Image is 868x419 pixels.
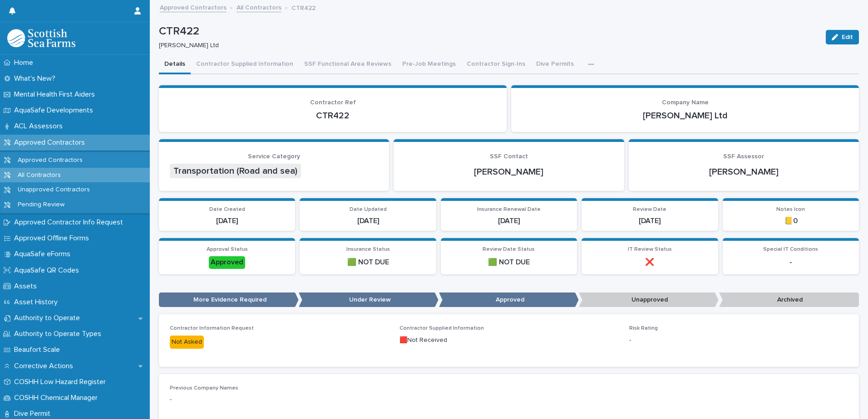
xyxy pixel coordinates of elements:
span: Review Date [633,207,666,212]
span: Insurance Status [346,247,390,252]
p: 📒0 [728,217,853,225]
span: Contractor Information Request [170,326,254,331]
p: Home [10,58,40,67]
span: Edit [842,34,853,40]
a: All Contractors [237,2,281,12]
span: IT Review Status [628,247,672,252]
span: Notes Icon [776,207,805,212]
p: Beaufort Scale [10,346,67,354]
span: Date Created [209,207,245,212]
button: Pre-Job Meetings [397,55,461,74]
p: COSHH Chemical Manager [10,394,105,402]
p: CTR422 [159,25,819,38]
p: [DATE] [446,217,572,225]
span: SSF Contact [490,153,528,160]
p: Under Review [299,292,439,307]
p: 🟩 NOT DUE [446,258,572,267]
p: Approved Contractors [10,138,92,147]
p: Pending Review [10,201,72,209]
p: CTR422 [170,110,496,121]
p: - [728,258,853,267]
p: 🟥Not Received [399,336,618,345]
p: [PERSON_NAME] [640,166,848,177]
span: SSF Assessor [723,153,764,160]
p: [DATE] [164,217,290,225]
span: Contractor Ref [310,99,356,106]
div: Approved [209,256,245,268]
p: CTR422 [291,2,316,12]
span: Service Category [248,153,300,160]
p: Approved [439,292,579,307]
p: Asset History [10,298,65,307]
p: [PERSON_NAME] Ltd [159,42,815,49]
p: - [170,395,389,404]
p: [PERSON_NAME] [404,166,613,177]
p: Approved Contractors [10,156,90,164]
p: ACL Assessors [10,122,70,131]
p: Assets [10,282,44,291]
p: Approved Offline Forms [10,234,96,243]
span: Review Date Status [483,247,535,252]
span: Transportation (Road and sea) [170,164,301,178]
p: Archived [719,292,859,307]
span: Special IT Conditions [763,247,818,252]
p: More Evidence Required [159,292,299,307]
p: [DATE] [305,217,430,225]
p: Authority to Operate [10,314,87,322]
p: Unapproved Contractors [10,186,97,194]
span: Approval Status [207,247,248,252]
button: Dive Permits [531,55,579,74]
span: Risk Rating [629,326,658,331]
a: Approved Contractors [160,2,227,12]
p: - [629,336,848,345]
p: [PERSON_NAME] Ltd [522,110,848,121]
span: Previous Company Names [170,385,238,391]
span: Contractor Supplied Information [399,326,484,331]
p: AquaSafe Developments [10,106,100,115]
p: COSHH Low Hazard Register [10,378,113,386]
button: Contractor Sign-Ins [461,55,531,74]
p: Mental Health First Aiders [10,90,102,99]
p: AquaSafe eForms [10,250,78,258]
p: Corrective Actions [10,362,80,370]
p: Authority to Operate Types [10,330,108,338]
p: Approved Contractor Info Request [10,218,130,227]
span: Date Updated [350,207,387,212]
p: Dive Permit [10,409,58,418]
span: Company Name [662,99,709,106]
p: ❌ [587,258,712,267]
div: Not Asked [170,336,204,349]
p: 🟩 NOT DUE [305,258,430,267]
button: Edit [826,30,859,44]
button: SSF Functional Area Reviews [299,55,397,74]
button: Details [159,55,191,74]
button: Contractor Supplied Information [191,55,299,74]
p: [DATE] [587,217,712,225]
p: AquaSafe QR Codes [10,266,86,275]
p: What's New? [10,74,63,83]
p: Unapproved [579,292,719,307]
img: bPIBxiqnSb2ggTQWdOVV [7,29,75,47]
p: All Contractors [10,171,68,179]
span: Insurance Renewal Date [477,207,541,212]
